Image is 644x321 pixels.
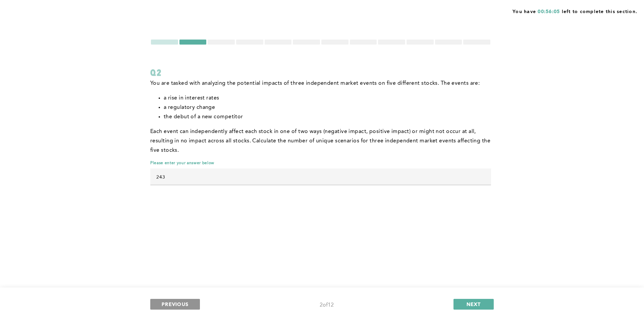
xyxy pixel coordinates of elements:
[467,301,481,307] span: NEXT
[162,301,189,307] span: PREVIOUS
[453,299,494,310] button: NEXT
[320,301,334,310] div: 2 of 12
[164,105,215,110] span: a regulatory change
[150,81,480,86] span: You are tasked with analyzing the potential impacts of three independent market events on five di...
[150,160,491,166] span: Please enter your answer below
[150,299,200,310] button: PREVIOUS
[150,129,492,153] span: Each event can independently affect each stock in one of two ways (negative impact, positive impa...
[164,114,243,120] span: the debut of a new competitor
[513,7,637,15] span: You have left to complete this section.
[538,9,560,14] span: 00:56:05
[150,67,491,79] div: Q2
[164,95,219,101] span: a rise in interest rates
